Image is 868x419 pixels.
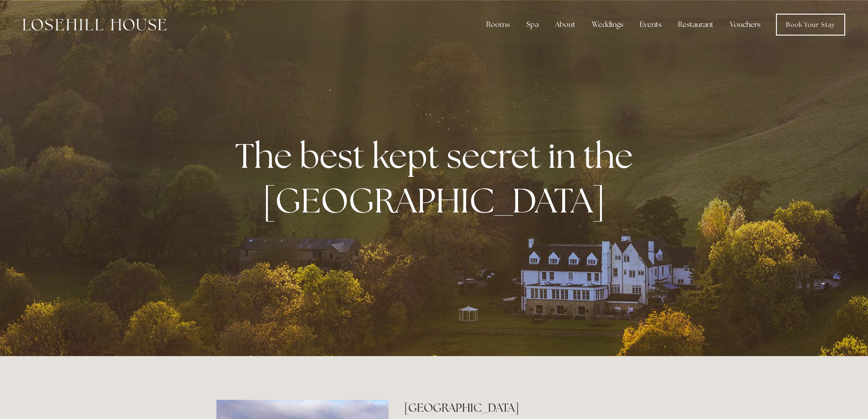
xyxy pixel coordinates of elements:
[776,14,845,36] a: Book Your Stay
[723,16,768,34] a: Vouchers
[235,133,640,222] strong: The best kept secret in the [GEOGRAPHIC_DATA]
[548,16,583,34] div: About
[671,16,721,34] div: Restaurant
[585,16,631,34] div: Weddings
[23,19,166,31] img: Losehill House
[404,400,652,416] h2: [GEOGRAPHIC_DATA]
[632,16,669,34] div: Events
[519,16,546,34] div: Spa
[479,16,517,34] div: Rooms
